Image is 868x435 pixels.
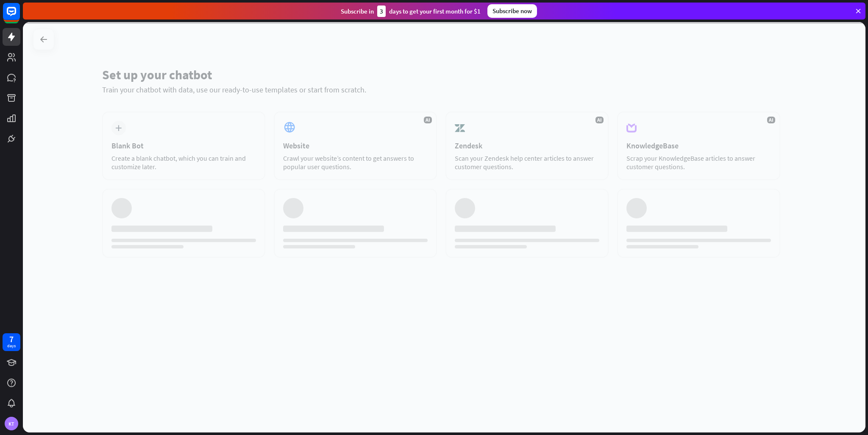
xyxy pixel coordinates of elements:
[487,4,537,18] div: Subscribe now
[5,417,18,430] div: KT
[3,333,20,351] a: 7 days
[377,6,386,17] div: 3
[7,343,16,349] div: days
[341,6,481,17] div: Subscribe in days to get your first month for $1
[9,335,14,343] div: 7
